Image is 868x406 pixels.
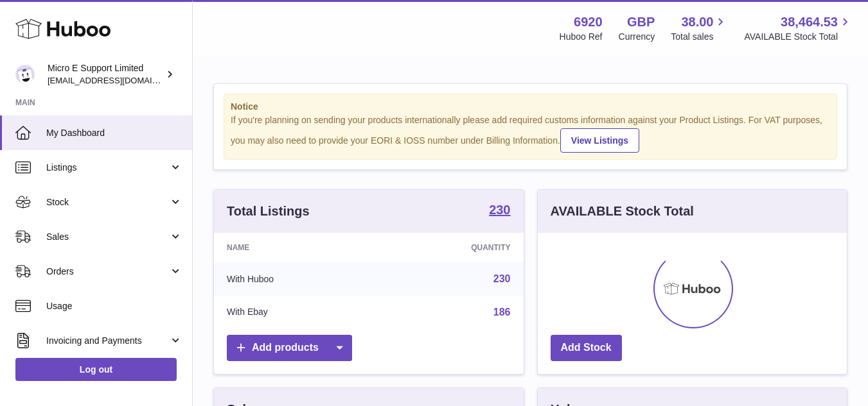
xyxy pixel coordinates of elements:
[46,127,182,139] span: My Dashboard
[744,31,853,43] span: AVAILABLE Stock Total
[231,114,830,153] div: If you're planning on sending your products internationally please add required customs informati...
[46,196,169,208] span: Stock
[231,101,830,113] strong: Notice
[681,13,713,31] span: 38.00
[48,62,163,87] div: Micro E Support Limited
[46,231,169,243] span: Sales
[744,13,853,43] a: 38,464.53 AVAILABLE Stock Total
[574,13,603,31] strong: 6920
[48,75,189,85] span: [EMAIL_ADDRESS][DOMAIN_NAME]
[619,31,655,43] div: Currency
[489,203,510,219] a: 230
[489,203,510,216] strong: 230
[551,335,622,361] a: Add Stock
[493,307,511,317] a: 186
[214,233,377,262] th: Name
[560,31,603,43] div: Huboo Ref
[46,266,169,278] span: Orders
[671,31,728,43] span: Total sales
[493,273,511,284] a: 230
[781,13,838,31] span: 38,464.53
[551,203,694,220] h3: AVAILABLE Stock Total
[377,233,524,262] th: Quantity
[227,203,310,220] h3: Total Listings
[560,128,639,153] a: View Listings
[671,13,728,43] a: 38.00 Total sales
[15,65,35,84] img: contact@micropcsupport.com
[15,358,177,381] a: Log out
[627,13,655,31] strong: GBP
[214,262,377,296] td: With Huboo
[46,300,182,312] span: Usage
[214,296,377,329] td: With Ebay
[46,162,169,174] span: Listings
[227,335,352,361] a: Add products
[46,335,169,347] span: Invoicing and Payments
